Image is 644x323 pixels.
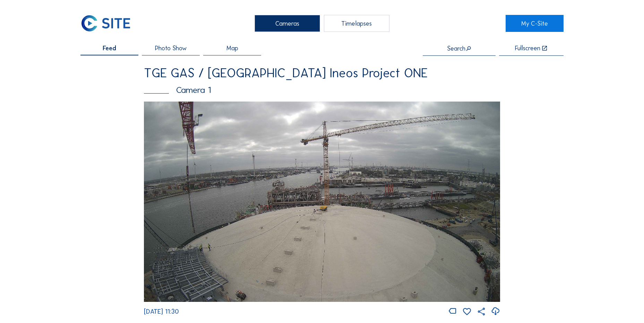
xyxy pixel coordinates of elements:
div: Cameras [255,15,320,32]
div: Camera 1 [144,86,500,94]
a: My C-Site [506,15,564,32]
img: Image [144,102,500,302]
span: Photo Show [155,45,187,51]
a: C-SITE Logo [80,15,138,32]
div: Fullscreen [515,45,540,52]
span: Map [226,45,238,51]
span: [DATE] 11:30 [144,308,179,315]
img: C-SITE Logo [80,15,131,32]
div: TGE GAS / [GEOGRAPHIC_DATA] Ineos Project ONE [144,67,500,79]
span: Feed [103,45,116,51]
div: Timelapses [324,15,389,32]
